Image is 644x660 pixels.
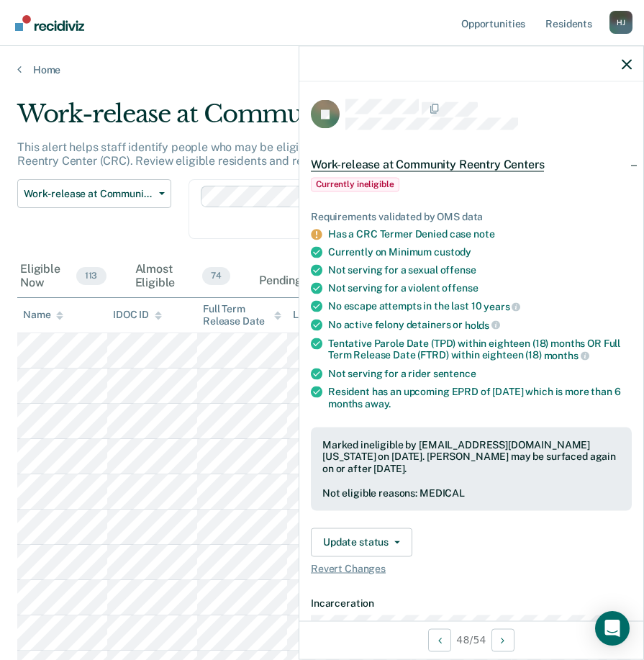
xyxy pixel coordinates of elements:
[299,620,643,659] div: 48 / 54
[293,309,363,321] div: Last Viewed
[17,256,109,297] div: Eligible Now
[256,266,341,297] div: Pending
[491,628,514,651] button: Next Opportunity
[17,63,627,76] a: Home
[328,246,632,258] div: Currently on Minimum
[17,140,580,168] p: This alert helps staff identify people who may be eligible for transfer to a work-release bed at ...
[202,267,230,286] span: 74
[23,309,63,321] div: Name
[76,267,106,286] span: 113
[328,300,632,313] div: No escape attempts in the last 10
[328,264,632,276] div: Not serving for a sexual
[434,246,471,258] span: custody
[328,318,632,331] div: No active felony detainers or
[299,141,643,204] div: Work-release at Community Reentry CentersCurrently ineligible
[442,282,478,294] span: offense
[328,282,632,294] div: Not serving for a violent
[15,15,84,31] img: Recidiviz
[328,385,632,410] div: Resident has an upcoming EPRD of [DATE] which is more than 6 months
[311,597,632,610] dt: Incarceration
[428,628,451,651] button: Previous Opportunity
[465,319,500,330] span: holds
[365,397,391,409] span: away.
[203,303,281,327] div: Full Term Release Date
[311,562,632,574] span: Revert Changes
[17,99,597,140] div: Work-release at Community Reentry Centers
[322,438,620,474] div: Marked ineligible by [EMAIL_ADDRESS][DOMAIN_NAME][US_STATE] on [DATE]. [PERSON_NAME] may be surfa...
[595,611,630,646] div: Open Intercom Messenger
[328,337,632,361] div: Tentative Parole Date (TPD) within eighteen (18) months OR Full Term Release Date (FTRD) within e...
[328,367,632,379] div: Not serving for a rider
[609,11,632,34] div: H J
[544,350,589,361] span: months
[311,177,399,191] span: Currently ineligible
[433,367,476,379] span: sentence
[132,256,233,297] div: Almost Eligible
[113,309,162,321] div: IDOC ID
[328,228,632,240] div: Has a CRC Termer Denied case note
[609,11,632,34] button: Profile dropdown button
[311,157,544,171] span: Work-release at Community Reentry Centers
[484,301,520,312] span: years
[311,210,632,222] div: Requirements validated by OMS data
[311,528,412,556] button: Update status
[24,188,153,200] span: Work-release at Community Reentry Centers
[440,264,476,276] span: offense
[322,487,620,499] div: Not eligible reasons: MEDICAL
